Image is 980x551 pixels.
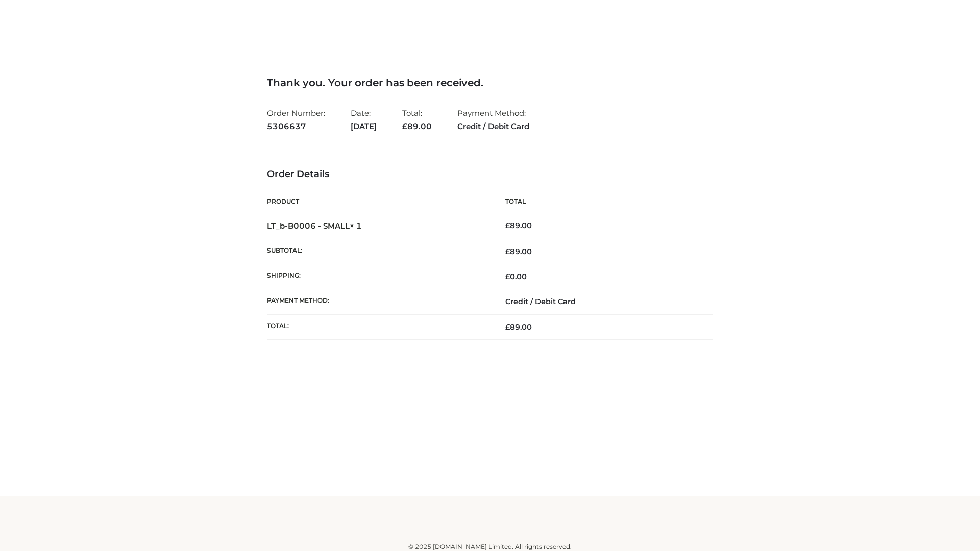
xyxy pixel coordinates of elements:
span: 89.00 [505,247,532,256]
td: Credit / Debit Card [490,289,713,314]
h3: Thank you. Your order has been received. [267,77,713,89]
bdi: 89.00 [505,221,532,230]
li: Date: [351,104,377,135]
li: Payment Method: [457,104,529,135]
th: Total: [267,314,490,339]
h3: Order Details [267,169,713,180]
th: Shipping: [267,264,490,289]
span: 89.00 [505,322,532,332]
strong: LT_b-B0006 - SMALL [267,221,362,231]
span: £ [505,322,510,332]
th: Payment method: [267,289,490,314]
li: Order Number: [267,104,325,135]
li: Total: [402,104,432,135]
span: £ [505,272,510,281]
th: Subtotal: [267,239,490,264]
strong: 5306637 [267,120,325,133]
strong: × 1 [350,221,362,231]
th: Total [490,190,713,213]
span: £ [505,221,510,230]
strong: Credit / Debit Card [457,120,529,133]
strong: [DATE] [351,120,377,133]
span: £ [505,247,510,256]
bdi: 0.00 [505,272,527,281]
th: Product [267,190,490,213]
span: 89.00 [402,121,432,131]
span: £ [402,121,407,131]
